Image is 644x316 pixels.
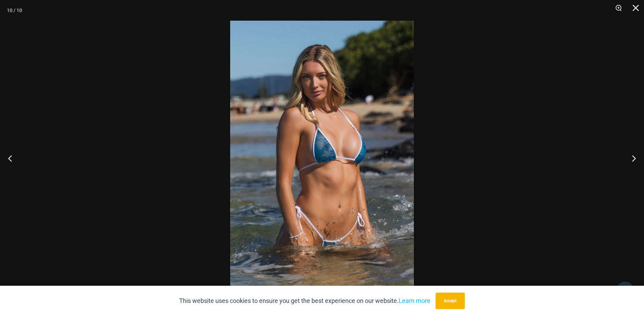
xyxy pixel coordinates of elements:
[7,5,22,15] div: 10 / 10
[436,293,465,309] button: Accept
[618,141,644,175] button: Next
[399,297,430,304] a: Learn more
[179,296,430,306] p: This website uses cookies to ensure you get the best experience on our website.
[230,21,414,295] img: Waves Breaking Ocean 312 Top 456 Bottom 05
